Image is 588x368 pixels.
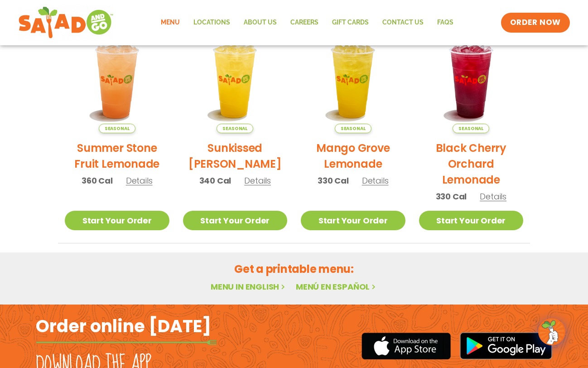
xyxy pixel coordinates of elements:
[419,211,524,230] a: Start Your Order
[36,340,217,345] img: fork
[65,29,169,134] img: Product photo for Summer Stone Fruit Lemonade
[58,261,530,277] h2: Get a printable menu:
[460,332,552,359] img: google_play
[301,211,405,230] a: Start Your Order
[36,315,211,337] h2: Order online [DATE]
[510,17,561,28] span: ORDER NOW
[244,175,271,186] span: Details
[361,331,451,361] img: appstore
[296,281,377,292] a: Menú en español
[211,281,287,292] a: Menu in English
[284,12,325,33] a: Careers
[187,12,237,33] a: Locations
[430,12,460,33] a: FAQs
[480,191,506,202] span: Details
[199,174,231,187] span: 340 Cal
[436,190,467,203] span: 330 Cal
[376,12,430,33] a: Contact Us
[154,12,187,33] a: Menu
[99,124,135,133] span: Seasonal
[318,174,349,187] span: 330 Cal
[18,5,114,41] img: new-SAG-logo-768×292
[419,140,524,188] h2: Black Cherry Orchard Lemonade
[65,140,169,172] h2: Summer Stone Fruit Lemonade
[325,12,376,33] a: GIFT CARDS
[335,124,371,133] span: Seasonal
[183,29,288,134] img: Product photo for Sunkissed Yuzu Lemonade
[126,175,153,186] span: Details
[183,211,288,230] a: Start Your Order
[65,211,169,230] a: Start Your Order
[453,124,489,133] span: Seasonal
[217,124,253,133] span: Seasonal
[362,175,389,186] span: Details
[419,29,524,134] img: Product photo for Black Cherry Orchard Lemonade
[237,12,284,33] a: About Us
[501,13,570,33] a: ORDER NOW
[82,174,113,187] span: 360 Cal
[539,319,564,344] img: wpChatIcon
[301,140,405,172] h2: Mango Grove Lemonade
[183,140,288,172] h2: Sunkissed [PERSON_NAME]
[301,29,405,134] img: Product photo for Mango Grove Lemonade
[154,12,460,33] nav: Menu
